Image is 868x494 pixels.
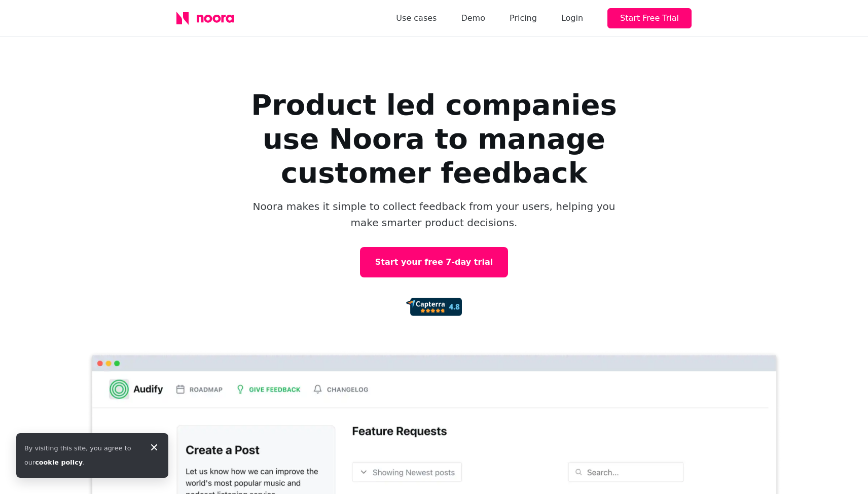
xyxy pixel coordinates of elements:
a: cookie policy [35,458,83,466]
img: 92d72d4f0927c2c8b0462b8c7b01ca97.png [406,298,462,316]
a: Use cases [396,11,437,25]
a: Start your free 7-day trial [360,247,508,277]
a: Pricing [510,11,537,25]
p: Noora makes it simple to collect feedback from your users, helping you make smarter product decis... [251,198,617,231]
h1: Product led companies use Noora to manage customer feedback [231,88,637,190]
div: By visiting this site, you agree to our . [24,441,140,470]
button: Start Free Trial [607,8,692,28]
div: Login [561,11,583,25]
a: Demo [461,11,485,25]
